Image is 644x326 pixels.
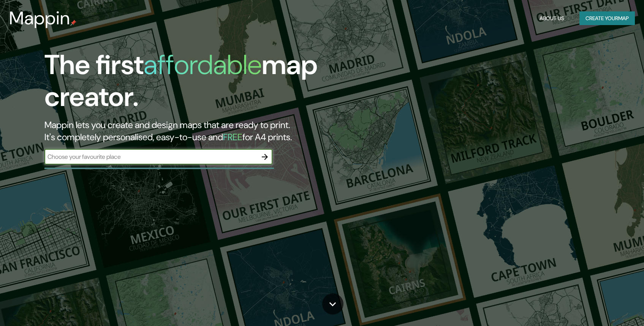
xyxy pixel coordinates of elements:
[223,131,242,143] h5: FREE
[579,11,635,25] button: Create yourmap
[44,49,367,119] h1: The first map creator.
[536,11,567,25] button: About Us
[44,152,257,161] input: Choose your favourite place
[9,8,70,29] h3: Mappin
[70,20,76,26] img: mappin-pin
[44,119,367,143] h2: Mappin lets you create and design maps that are ready to print. It's completely personalised, eas...
[144,47,262,82] h1: affordable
